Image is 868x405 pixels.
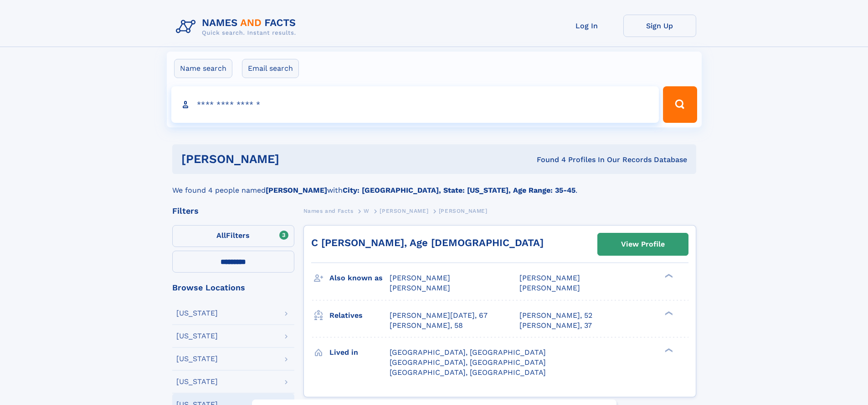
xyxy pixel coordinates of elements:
span: [GEOGRAPHIC_DATA], [GEOGRAPHIC_DATA] [390,348,546,357]
button: Search Button [663,86,697,123]
div: Browse Locations [172,284,294,292]
div: View Profile [621,234,665,255]
span: [GEOGRAPHIC_DATA], [GEOGRAPHIC_DATA] [390,358,546,367]
div: [US_STATE] [176,378,218,385]
span: All [216,231,226,240]
div: ❯ [663,347,673,353]
a: Sign Up [623,15,696,37]
h1: [PERSON_NAME] [181,153,408,165]
a: Log In [550,15,623,37]
a: [PERSON_NAME] [380,205,428,216]
label: Filters [172,225,294,247]
a: W [364,205,370,216]
input: search input [171,86,659,123]
a: [PERSON_NAME], 52 [519,310,592,321]
label: Email search [242,59,299,78]
div: Found 4 Profiles In Our Records Database [408,155,687,165]
a: Names and Facts [303,205,354,216]
div: We found 4 people named with . [172,174,696,196]
div: [US_STATE] [176,332,218,340]
div: ❯ [663,273,673,279]
span: [PERSON_NAME] [390,284,450,292]
span: [PERSON_NAME] [439,208,488,214]
span: W [364,208,370,214]
div: [US_STATE] [176,310,218,317]
a: [PERSON_NAME], 58 [390,321,463,331]
a: [PERSON_NAME], 37 [519,321,592,331]
label: Name search [174,59,232,78]
h3: Relatives [329,308,390,323]
div: [US_STATE] [176,355,218,363]
a: C [PERSON_NAME], Age [DEMOGRAPHIC_DATA] [311,237,544,248]
span: [PERSON_NAME] [380,208,428,214]
b: City: [GEOGRAPHIC_DATA], State: [US_STATE], Age Range: 35-45 [343,186,575,195]
span: [GEOGRAPHIC_DATA], [GEOGRAPHIC_DATA] [390,368,546,377]
b: [PERSON_NAME] [266,186,327,195]
img: Logo Names and Facts [172,15,303,39]
h3: Lived in [329,345,390,360]
a: [PERSON_NAME][DATE], 67 [390,310,488,321]
span: [PERSON_NAME] [519,284,580,292]
span: [PERSON_NAME] [519,274,580,282]
a: View Profile [598,233,688,255]
div: ❯ [663,310,673,316]
h3: Also known as [329,270,390,286]
div: Filters [172,207,294,215]
span: [PERSON_NAME] [390,274,450,282]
